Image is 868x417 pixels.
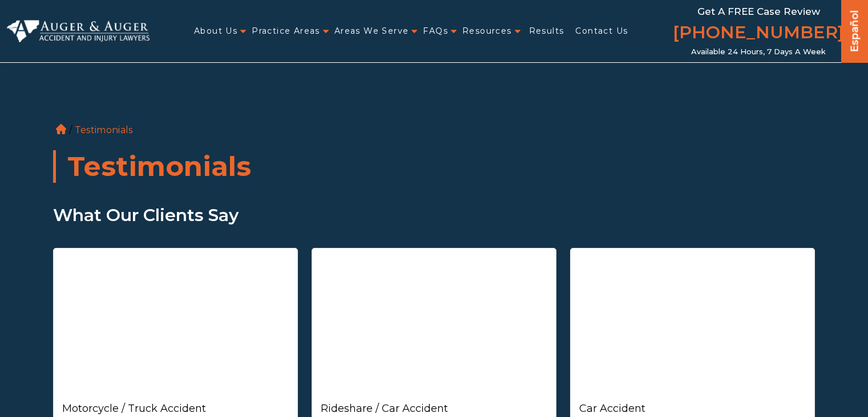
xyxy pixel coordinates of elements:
iframe: Victory on Wheels: Motorcyclist Wins $850K Settlement [62,257,289,399]
a: [PHONE_NUMBER] [673,20,844,47]
a: Practice Areas [252,19,320,43]
li: Testimonials [72,125,136,135]
h1: Testimonials [53,150,815,183]
iframe: From Tragedy to Triumph: A Father's Journey to Healing After School Drop-Off Accident [579,257,806,399]
a: Resources [462,19,512,43]
iframe: Ride-Share Driver Triumphs in Legal Battle, Secures Impressive Settlement Win! [321,257,547,399]
a: Areas We Serve [334,19,409,43]
a: Home [56,124,66,134]
a: About Us [194,19,237,43]
p: What Our Clients Say [53,200,815,231]
span: Available 24 Hours, 7 Days a Week [691,47,826,57]
ol: / [53,51,815,138]
a: FAQs [423,19,448,43]
img: Auger & Auger Accident and Injury Lawyers Logo [7,20,150,42]
a: Results [529,19,564,43]
a: Contact Us [575,19,628,43]
span: Get a FREE Case Review [697,6,820,17]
